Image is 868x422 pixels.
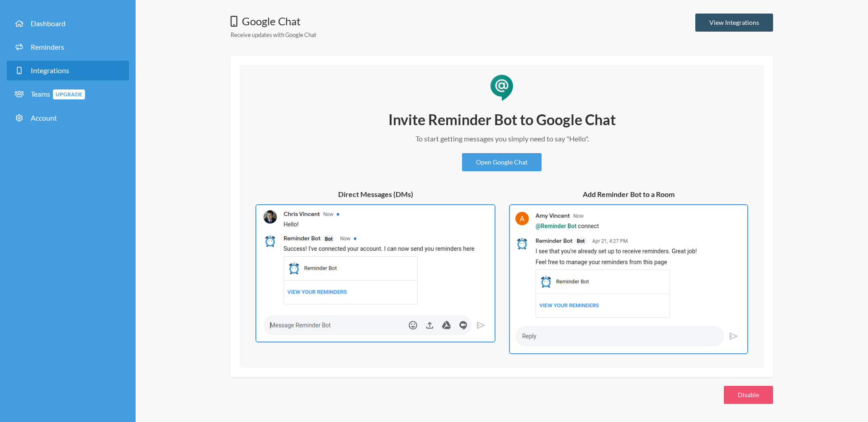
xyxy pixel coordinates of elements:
[53,89,85,99] span: Upgrade
[462,153,542,171] a: Open Google Chat
[7,61,129,80] a: Integrations
[366,133,637,144] p: To start getting messages you simply need to say "Hello".
[695,14,773,32] a: View Integrations
[31,89,85,98] span: Teams
[31,42,64,51] span: Reminders
[7,14,129,33] a: Dashboard
[31,19,66,28] span: Dashboard
[255,189,495,199] h5: Direct Messages (DMs)
[31,66,69,75] span: Integrations
[31,113,57,122] span: Account
[509,189,748,199] h5: Add Reminder Bot to a Room
[7,84,129,104] a: TeamsUpgrade
[7,108,129,128] a: Account
[231,14,316,29] h1: Google Chat
[366,110,637,129] h2: Invite Reminder Bot to Google Chat
[724,386,773,404] button: Disable
[231,31,316,38] small: Receive updates with Google Chat
[7,37,129,57] a: Reminders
